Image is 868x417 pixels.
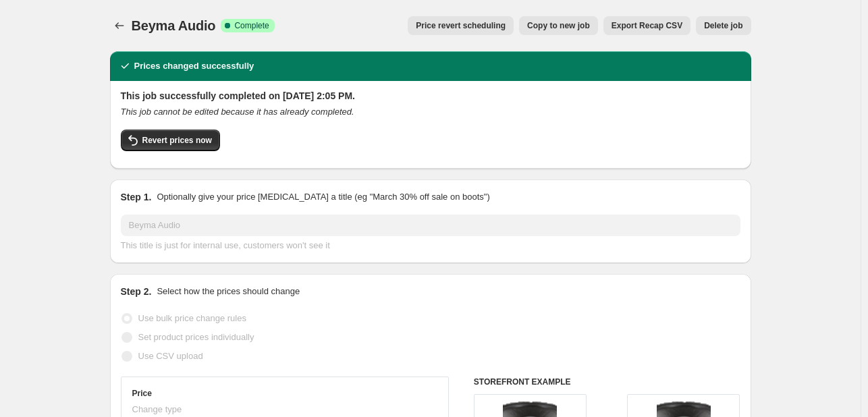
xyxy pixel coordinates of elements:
button: Revert prices now [121,130,220,151]
span: Export Recap CSV [612,20,682,31]
span: Revert prices now [142,135,212,146]
h2: This job successfully completed on [DATE] 2:05 PM. [121,89,740,103]
p: Optionally give your price [MEDICAL_DATA] a title (eg "March 30% off sale on boots") [157,190,489,204]
p: Select how the prices should change [157,285,300,298]
button: Copy to new job [519,16,598,35]
h2: Step 1. [121,190,152,204]
span: This title is just for internal use, customers won't see it [121,240,330,250]
span: Copy to new job [527,20,590,31]
h2: Step 2. [121,285,152,298]
span: Use CSV upload [138,351,203,361]
span: Delete job [704,20,742,31]
span: Set product prices individually [138,332,254,342]
button: Delete job [696,16,751,35]
span: Complete [234,20,269,31]
h2: Prices changed successfully [134,59,254,73]
span: Use bulk price change rules [138,313,246,323]
h6: STOREFRONT EXAMPLE [474,377,740,387]
button: Export Recap CSV [603,16,690,35]
span: Beyma Audio [132,18,216,33]
span: Change type [132,404,182,414]
span: Price revert scheduling [416,20,506,31]
h3: Price [132,388,152,399]
input: 30% off holiday sale [121,215,740,236]
button: Price revert scheduling [408,16,514,35]
button: Price change jobs [110,16,129,35]
i: This job cannot be edited because it has already completed. [121,107,354,117]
